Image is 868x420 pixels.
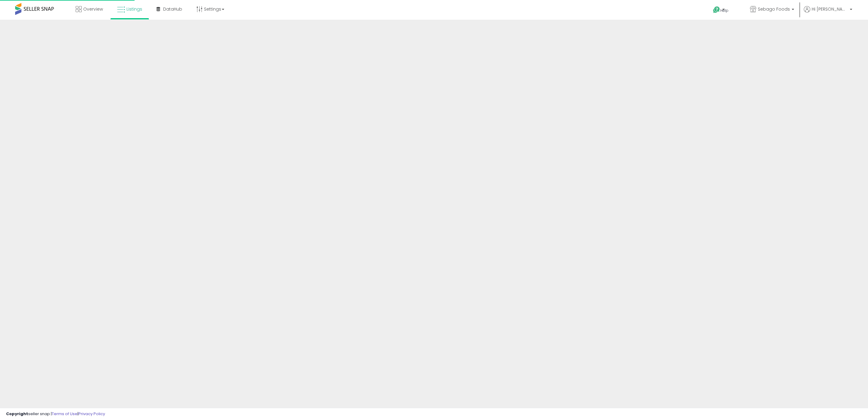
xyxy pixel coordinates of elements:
span: Sebago Foods [758,6,790,12]
i: Get Help [713,6,720,14]
span: Listings [127,6,142,12]
a: Hi [PERSON_NAME] [804,6,852,20]
span: DataHub [163,6,182,12]
span: Help [720,8,728,13]
span: Hi [PERSON_NAME] [812,6,848,12]
span: Overview [83,6,103,12]
a: Help [708,2,740,20]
